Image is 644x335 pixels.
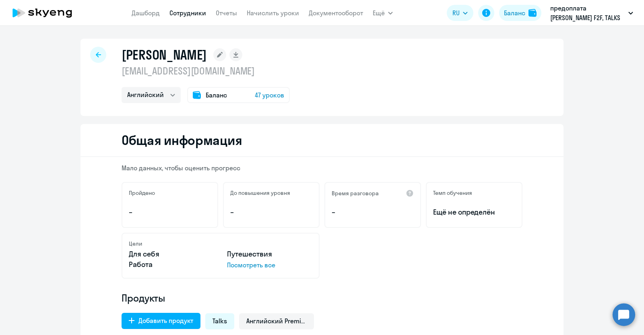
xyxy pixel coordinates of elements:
span: Баланс [206,90,227,100]
div: Баланс [504,8,525,18]
span: 47 уроков [255,90,284,100]
h2: Общая информация [122,132,242,148]
p: Работа [129,259,214,270]
a: Сотрудники [169,9,206,17]
a: Дашборд [132,9,160,17]
button: Балансbalance [499,5,541,21]
span: RU [452,8,460,18]
p: [EMAIL_ADDRESS][DOMAIN_NAME] [122,64,290,77]
h5: Цели [129,240,142,247]
button: Ещё [373,5,393,21]
p: предоплата [PERSON_NAME] F2F, TALKS [DATE]-[DATE], НЛМК, ПАО [550,3,625,23]
p: Путешествия [227,249,312,259]
button: Добавить продукт [122,313,200,329]
img: balance [528,9,537,17]
a: Отчеты [216,9,237,17]
h5: Время разговора [332,190,379,197]
a: Начислить уроки [247,9,299,17]
span: Talks [213,316,227,325]
a: Документооборот [309,9,363,17]
p: – [129,207,211,217]
h1: [PERSON_NAME] [122,47,207,63]
p: Для себя [129,249,214,259]
h5: Темп обучения [433,189,472,196]
h4: Продукты [122,292,522,304]
h5: До повышения уровня [230,189,290,196]
span: Ещё не определён [433,207,515,217]
p: Мало данных, чтобы оценить прогресс [122,163,522,172]
p: – [332,207,414,217]
span: Английский Premium [246,316,307,325]
button: предоплата [PERSON_NAME] F2F, TALKS [DATE]-[DATE], НЛМК, ПАО [546,3,637,23]
div: Добавить продукт [138,316,193,325]
h5: Пройдено [129,189,155,196]
span: Ещё [373,8,385,18]
p: – [230,207,312,217]
p: Посмотреть все [227,260,312,270]
button: RU [447,5,473,21]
